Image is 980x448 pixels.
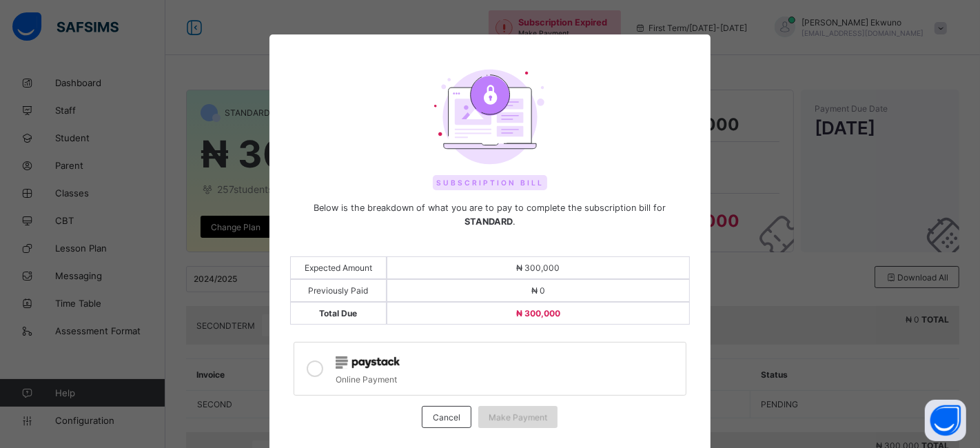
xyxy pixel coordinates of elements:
[434,69,546,165] img: upgrade-plan.3b4dcafaee59b7a9d32205306f0ac200.svg
[433,175,547,190] span: Subscription Bill
[925,400,966,441] button: Open asap
[290,201,690,229] span: Below is the breakdown of what you are to pay to complete the subscription bill for .
[290,279,387,302] div: Previously Paid
[336,371,679,385] div: Online Payment
[489,412,547,422] span: Make Payment
[531,285,545,296] span: ₦ 0
[433,412,460,422] span: Cancel
[336,356,400,369] img: paystack.0b99254114f7d5403c0525f3550acd03.svg
[516,308,560,318] span: ₦ 300,000
[465,216,513,227] b: STANDARD
[516,263,560,273] span: ₦ 300,000
[320,308,358,318] span: Total Due
[290,256,387,279] div: Expected Amount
